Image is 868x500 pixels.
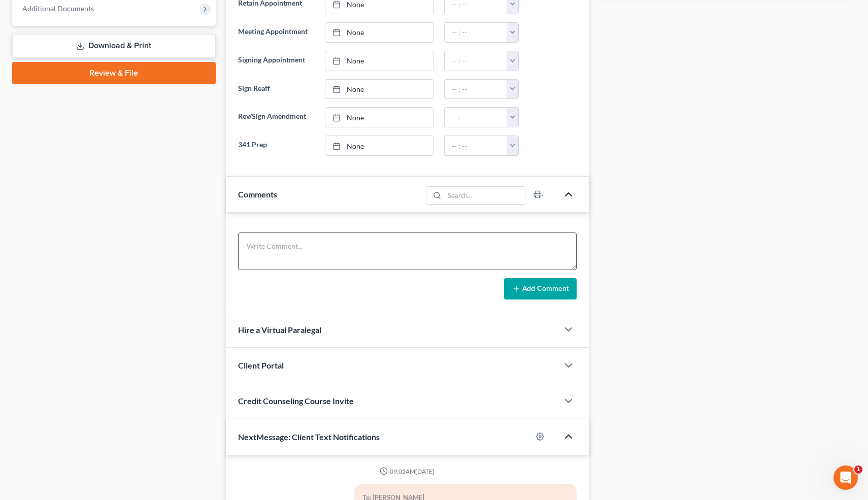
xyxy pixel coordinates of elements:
[233,51,320,71] label: Signing Appointment
[238,189,277,199] span: Comments
[238,467,577,476] div: 09:05AM[DATE]
[445,51,507,71] input: -- : --
[233,79,320,99] label: Sign Reaff
[238,325,321,335] span: Hire a Virtual Paralegal
[325,51,433,71] a: None
[12,34,216,58] a: Download & Print
[325,80,433,99] a: None
[504,278,577,299] button: Add Comment
[12,62,216,84] a: Review & File
[325,136,433,155] a: None
[445,80,507,99] input: -- : --
[325,108,433,127] a: None
[854,465,862,474] span: 1
[233,136,320,156] label: 341 Prep
[833,465,858,490] iframe: Intercom live chat
[238,360,284,370] span: Client Portal
[238,396,354,406] span: Credit Counseling Course Invite
[445,136,507,155] input: -- : --
[233,22,320,43] label: Meeting Appointment
[445,23,507,42] input: -- : --
[445,187,525,204] input: Search...
[445,108,507,127] input: -- : --
[238,432,380,442] span: NextMessage: Client Text Notifications
[22,4,94,13] span: Additional Documents
[233,107,320,127] label: Rev/Sign Amendment
[325,23,433,42] a: None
